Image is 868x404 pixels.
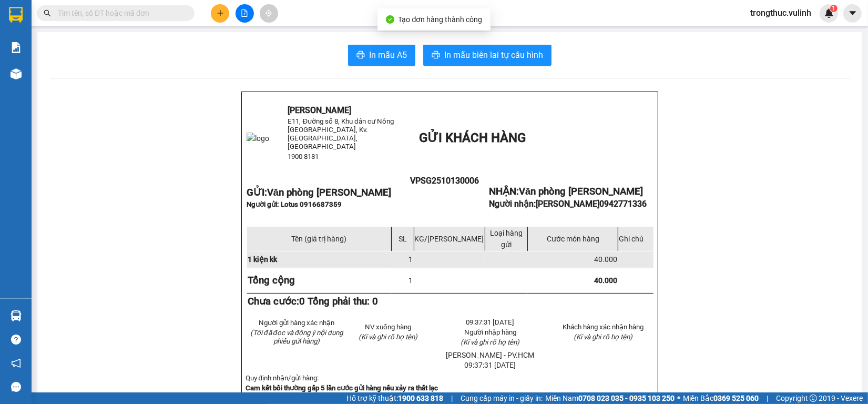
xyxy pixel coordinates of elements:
[241,9,248,17] span: file-add
[247,133,269,145] img: logo
[359,332,417,340] span: (Kí và ghi rõ họ tên)
[11,42,22,53] img: solution-icon
[599,199,647,209] span: 0942771336
[356,50,365,60] span: printer
[288,153,319,161] span: 1900 8181
[528,226,618,250] td: Cước món hàng
[432,50,440,60] span: printer
[392,226,414,250] td: SL
[247,226,392,250] td: Tên (giá trị hàng)
[489,199,647,209] strong: Người nhận:
[299,295,378,307] span: 0 Tổng phải thu: 0
[11,335,21,345] span: question-circle
[236,4,254,23] button: file-add
[594,255,617,263] span: 40.000
[365,322,411,330] span: NV xuống hàng
[461,392,543,404] span: Cung cấp máy in - giấy in:
[594,276,617,284] span: 40.000
[464,328,516,336] span: Người nhập hàng
[683,392,759,404] span: Miền Bắc
[5,76,200,89] li: 1900 8181
[713,394,759,402] strong: 0369 525 060
[11,382,21,392] span: message
[409,255,413,263] span: 1
[369,48,407,62] span: In mẫu A5
[426,199,463,209] img: qr-code
[5,23,200,76] li: E11, Đường số 8, Khu dân cư Nông [GEOGRAPHIC_DATA], Kv.[GEOGRAPHIC_DATA], [GEOGRAPHIC_DATA]
[5,78,13,86] span: phone
[578,394,675,402] strong: 0708 023 035 - 0935 103 250
[9,7,23,23] img: logo-vxr
[444,48,543,62] span: In mẫu biên lai tự cấu hình
[832,5,835,12] span: 1
[574,332,632,340] span: (Kí và ghi rõ họ tên)
[246,373,319,381] span: Quy định nhận/gửi hàng:
[265,9,272,17] span: aim
[446,350,535,359] span: [PERSON_NAME] - PV.HCM
[767,392,768,404] span: |
[250,328,343,345] em: (Tôi đã đọc và đồng ý nội dung phiếu gửi hàng)
[267,187,391,198] span: Văn phòng [PERSON_NAME]
[11,68,22,79] img: warehouse-icon
[58,7,182,19] input: Tìm tên, số ĐT hoặc mã đơn
[346,392,443,404] span: Hỗ trợ kỹ thuật:
[288,106,352,116] span: [PERSON_NAME]
[11,310,22,321] img: warehouse-icon
[461,338,520,346] span: (Kí và ghi rõ họ tên)
[260,4,278,23] button: aim
[519,186,643,197] span: Văn phòng [PERSON_NAME]
[399,15,483,24] span: Tạo đơn hàng thành công
[451,392,453,404] span: |
[466,318,515,326] span: 09:37:31 [DATE]
[414,226,485,250] td: KG/[PERSON_NAME]
[536,199,647,209] span: [PERSON_NAME]
[386,15,394,24] span: check-circle
[247,200,342,208] span: Người gửi: Lotus 0916687359
[843,4,862,23] button: caret-down
[742,6,820,19] span: trongthuc.vulinh
[60,25,69,34] span: environment
[409,276,413,284] span: 1
[423,45,552,66] button: printerIn mẫu biên lai tự cấu hình
[419,131,526,146] span: GỬI KHÁCH HÀNG
[677,396,680,400] span: ⚪️
[348,45,415,66] button: printerIn mẫu A5
[288,118,394,151] span: E11, Đường số 8, Khu dân cư Nông [GEOGRAPHIC_DATA], Kv.[GEOGRAPHIC_DATA], [GEOGRAPHIC_DATA]
[824,8,834,18] img: icon-new-feature
[248,255,277,263] span: 1 kiện kk
[618,226,653,250] td: Ghi chú
[248,274,295,286] strong: Tổng cộng
[11,358,21,368] span: notification
[246,383,438,391] strong: Cam kết bồi thường gấp 5 lần cước gửi hàng nếu xảy ra thất lạc
[485,226,528,250] td: Loại hàng gửi
[5,5,57,57] img: logo.jpg
[465,360,516,369] span: 09:37:31 [DATE]
[489,186,643,197] strong: NHẬN:
[563,322,644,330] span: Khách hàng xác nhận hàng
[848,8,857,18] span: caret-down
[60,7,149,20] b: [PERSON_NAME]
[259,318,334,326] span: Người gửi hàng xác nhận
[810,395,817,402] span: copyright
[398,394,443,402] strong: 1900 633 818
[211,4,229,23] button: plus
[410,186,479,196] span: VPSG2510130006
[247,187,391,198] strong: GỬI:
[44,9,51,17] span: search
[830,5,838,12] sup: 1
[248,295,378,307] strong: Chưa cước:
[217,9,224,17] span: plus
[545,392,675,404] span: Miền Nam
